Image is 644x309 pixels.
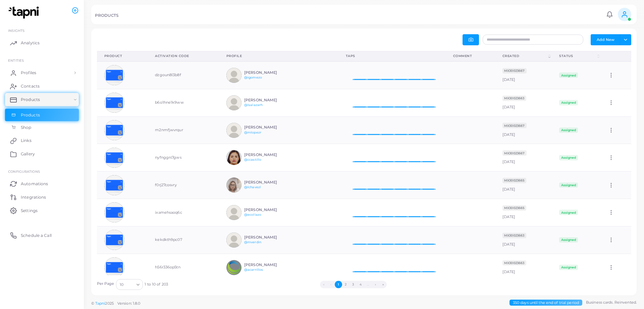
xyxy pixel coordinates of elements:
a: MX30023663 [502,260,526,265]
h6: [PERSON_NAME] [244,153,293,157]
span: MX30023663 [502,260,526,266]
a: MX30023665 [502,205,526,210]
span: Integrations [21,194,46,200]
a: Profiles [5,66,79,80]
td: [DATE] [495,199,552,226]
span: Version: 1.8.0 [117,301,141,306]
img: avatar [104,93,124,113]
h5: PRODUCTS [95,13,118,18]
span: Settings [21,208,38,214]
td: [DATE] [495,226,552,254]
td: [DATE] [495,116,552,144]
a: Links [5,134,79,147]
img: avatar [226,260,241,275]
a: MX30023665 [502,178,526,183]
ul: Pagination [168,281,538,288]
span: Assigned [559,100,578,105]
a: Gallery [5,147,79,161]
a: @lchavezl [244,185,261,189]
img: avatar [104,175,124,195]
span: Analytics [21,40,40,46]
img: avatar [104,202,124,222]
span: MX30023665 [502,178,526,183]
img: avatar [226,150,241,165]
div: Created [502,54,547,58]
td: nyfnggrs7gws [148,144,219,171]
a: MX30023667 [502,151,527,155]
a: @acarrillos [244,268,263,271]
span: 2025 [105,301,113,306]
button: Go to last page [379,281,387,288]
span: Assigned [559,72,578,78]
a: @mlopezr [244,131,261,134]
img: avatar [226,95,241,110]
img: avatar [226,233,241,248]
button: Go to page 2 [342,281,350,288]
a: MX30023663 [502,96,526,100]
button: Go to page 4 [357,281,364,288]
a: @ecollazo [244,213,261,216]
td: dzgoun8l3b8f [148,61,219,89]
span: Contacts [21,83,40,89]
img: avatar [104,230,124,250]
td: m2nmfjwvrqur [148,116,219,144]
a: Analytics [5,36,79,50]
span: Assigned [559,127,578,133]
button: Go to next page [372,281,379,288]
td: [DATE] [495,61,552,89]
a: Tapni [95,301,105,306]
span: Schedule a Call [21,233,52,239]
span: Profiles [21,70,36,76]
span: Assigned [559,155,578,160]
span: Assigned [559,183,578,188]
a: logo [6,6,43,19]
h6: [PERSON_NAME] [244,208,293,212]
a: @lsalazarh [244,103,263,107]
span: MX30023667 [502,123,527,128]
a: Automations [5,177,79,190]
button: Go to page 3 [350,281,357,288]
span: ENTITIES [8,58,24,62]
span: MX30023667 [502,68,527,73]
td: [DATE] [495,171,552,199]
h6: [PERSON_NAME] [244,235,293,240]
span: 10 [120,281,123,288]
span: © [91,301,140,306]
div: Product [104,54,141,58]
span: Assigned [559,265,578,270]
th: Action [601,51,631,61]
h6: [PERSON_NAME] [244,125,293,130]
span: INSIGHTS [8,29,24,33]
a: @igomezo [244,75,262,79]
div: Taps [346,54,438,58]
img: avatar [104,65,124,85]
td: h56r336op5tn [148,254,219,281]
button: Go to page 1 [335,281,342,288]
img: avatar [226,123,241,138]
button: Add New [591,34,620,45]
span: Business cards. Reinvented. [586,300,637,305]
span: Automations [21,181,48,187]
a: Contacts [5,80,79,93]
span: 1 to 10 of 203 [145,282,168,287]
span: MX30023663 [502,233,526,238]
span: MX30023665 [502,205,526,211]
span: Assigned [559,237,578,243]
a: @mverdin [244,240,261,244]
a: Shop [5,121,79,134]
a: Settings [5,204,79,217]
h6: [PERSON_NAME] [244,263,293,267]
img: avatar [104,120,124,140]
td: ixamehsaoq6c [148,199,219,226]
label: Per Page [97,281,114,287]
div: Profile [226,54,331,58]
span: Links [21,138,32,144]
a: @ccastillo [244,158,261,161]
span: 350 days until the end of trial period [509,300,582,306]
span: Assigned [559,210,578,215]
a: MX30023667 [502,123,527,128]
span: MX30023667 [502,150,527,156]
img: avatar [104,257,124,277]
img: avatar [104,148,124,168]
a: Products [5,109,79,121]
